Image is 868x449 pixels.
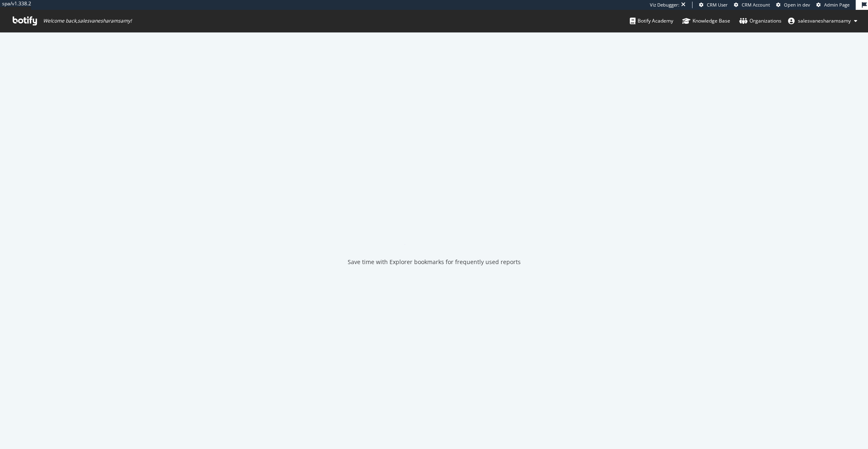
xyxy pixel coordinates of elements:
[739,17,781,25] div: Organizations
[734,2,770,8] a: CRM Account
[776,2,810,8] a: Open in dev
[781,14,864,27] button: salesvanesharamsamy
[630,10,673,32] a: Botify Academy
[816,2,850,8] a: Admin Page
[348,258,521,266] div: Save time with Explorer bookmarks for frequently used reports
[739,10,781,32] a: Organizations
[43,18,132,24] span: Welcome back, salesvanesharamsamy !
[798,17,851,24] span: salesvanesharamsamy
[650,2,679,8] div: Viz Debugger:
[405,215,464,245] div: animation
[682,10,730,32] a: Knowledge Base
[630,17,673,25] div: Botify Academy
[824,2,850,8] span: Admin Page
[784,2,810,8] span: Open in dev
[742,2,770,8] span: CRM Account
[682,17,730,25] div: Knowledge Base
[699,2,728,8] a: CRM User
[707,2,728,8] span: CRM User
